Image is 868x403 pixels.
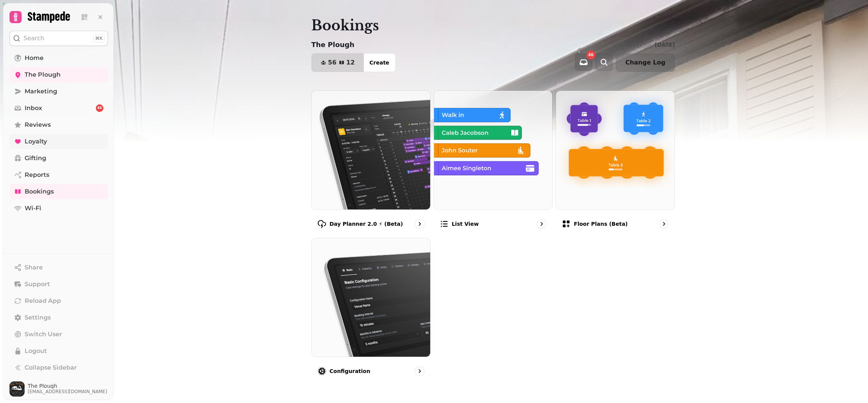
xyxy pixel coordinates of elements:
span: [EMAIL_ADDRESS][DOMAIN_NAME] [28,389,107,395]
span: Collapse Sidebar [25,363,77,372]
span: Settings [25,313,51,322]
span: Switch User [25,330,62,339]
a: Floor Plans (beta)Floor Plans (beta) [556,90,675,235]
p: Floor Plans (beta) [574,220,628,228]
span: Loyalty [25,137,47,146]
svg: go to [538,220,545,228]
a: Marketing [9,84,108,99]
span: 56 [328,60,336,66]
span: Home [25,54,44,63]
svg: go to [416,220,423,228]
img: Day Planner 2.0 ⚡ (Beta) [312,91,430,209]
a: Bookings [9,184,108,199]
button: Create [364,54,395,72]
p: [DATE] [655,41,675,49]
img: List view [434,91,553,209]
a: Day Planner 2.0 ⚡ (Beta)Day Planner 2.0 ⚡ (Beta) [311,90,431,235]
p: Day Planner 2.0 ⚡ (Beta) [329,220,403,228]
p: The Plough [311,39,354,50]
a: Reviews [9,117,108,132]
button: Switch User [9,327,108,342]
span: Reports [25,170,49,179]
span: Support [25,280,50,289]
a: Wi-Fi [9,201,108,216]
button: Share [9,260,108,275]
button: Change Log [616,54,675,72]
span: 12 [346,60,354,66]
span: Wi-Fi [25,204,41,213]
a: List viewList view [434,90,553,235]
svg: go to [416,367,423,375]
a: ConfigurationConfiguration [311,238,431,383]
a: Inbox46 [9,101,108,116]
span: Change Log [625,60,665,66]
a: Reports [9,167,108,183]
span: 46 [588,53,593,57]
a: Gifting [9,151,108,166]
a: Settings [9,310,108,325]
p: Search [23,34,44,43]
p: List view [452,220,479,228]
span: Logout [25,346,47,356]
span: The Plough [28,383,107,389]
img: Floor Plans (beta) [556,91,674,209]
img: User avatar [9,381,25,397]
div: ⌘K [93,34,105,43]
button: Collapse Sidebar [9,360,108,375]
span: Create [370,60,389,65]
span: Gifting [25,154,46,163]
svg: go to [660,220,668,228]
button: 5612 [312,54,364,72]
span: The Plough [25,70,61,79]
a: The Plough [9,67,108,82]
span: Marketing [25,87,57,96]
span: Reviews [25,120,51,129]
span: Share [25,263,43,272]
span: Bookings [25,187,54,196]
img: Configuration [312,238,430,357]
a: Home [9,50,108,66]
p: Configuration [329,367,370,375]
span: Reload App [25,296,61,305]
a: Loyalty [9,134,108,149]
button: Support [9,277,108,292]
button: Reload App [9,293,108,309]
span: Inbox [25,104,42,113]
button: User avatarThe Plough[EMAIL_ADDRESS][DOMAIN_NAME] [9,381,108,397]
button: Search⌘K [9,31,108,46]
button: Logout [9,343,108,359]
span: 46 [97,105,102,111]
